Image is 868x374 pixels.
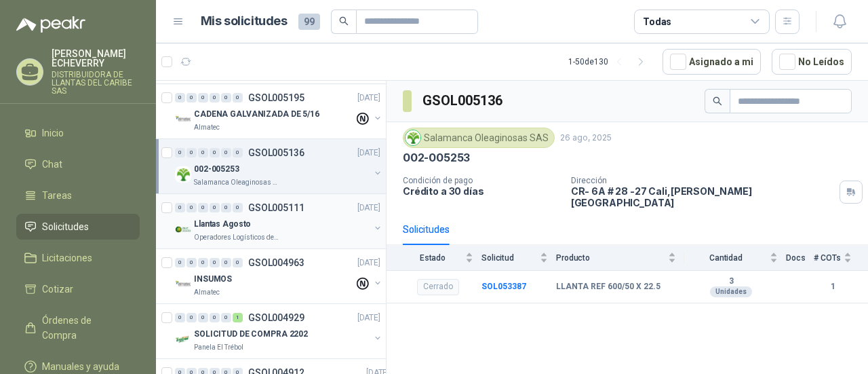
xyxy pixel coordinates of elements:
div: 0 [210,258,220,267]
span: Cotizar [42,282,73,297]
button: Asignado a mi [663,49,761,75]
a: Chat [16,151,140,177]
span: Producto [556,253,665,263]
span: Manuales y ayuda [42,359,119,374]
p: [PERSON_NAME] ECHEVERRY [52,49,140,68]
div: 0 [210,93,220,102]
div: 0 [221,93,231,102]
p: CADENA GALVANIZADA DE 5/16 [194,108,319,121]
div: 0 [198,148,208,157]
p: DISTRIBUIDORA DE LLANTAS DEL CARIBE SAS [52,71,140,95]
div: 0 [221,313,231,322]
div: 0 [175,93,185,102]
div: 0 [175,258,185,267]
div: 0 [233,93,243,102]
span: Licitaciones [42,250,92,265]
div: 0 [233,203,243,212]
div: 0 [198,313,208,322]
div: 0 [210,203,220,212]
span: Estado [403,253,462,263]
b: 1 [814,280,852,293]
div: 1 [233,313,243,322]
img: Logo peakr [16,16,85,33]
p: Dirección [571,176,834,185]
div: 0 [221,203,231,212]
p: [DATE] [357,92,380,105]
div: 0 [221,148,231,157]
img: Company Logo [406,130,420,145]
p: 002-005253 [403,151,470,165]
p: GSOL005136 [248,148,304,157]
div: Cerrado [417,279,459,295]
p: [DATE] [357,202,380,214]
a: 0 0 0 0 0 0 GSOL005136[DATE] Company Logo002-005253Salamanca Oleaginosas SAS [175,145,383,188]
a: SOL053387 [481,282,526,291]
a: Cotizar [16,276,140,302]
a: 0 0 0 0 0 0 GSOL005111[DATE] Company LogoLlantas AgostoOperadores Logísticos del Caribe [175,200,383,243]
p: CR- 6A # 28 -27 Cali , [PERSON_NAME][GEOGRAPHIC_DATA] [571,185,834,208]
p: GSOL005111 [248,203,304,212]
a: 0 0 0 0 0 0 GSOL005195[DATE] Company LogoCADENA GALVANIZADA DE 5/16Almatec [175,90,383,133]
a: Inicio [16,120,140,146]
a: Licitaciones [16,245,140,271]
b: LLANTA REF 600/50 X 22.5 [556,282,660,293]
div: 0 [210,313,220,322]
span: search [713,96,722,106]
p: SOLICITUD DE COMPRA 2202 [194,328,308,341]
a: 0 0 0 0 0 0 GSOL004963[DATE] Company LogoINSUMOSAlmatec [175,255,383,298]
div: 0 [186,148,197,157]
p: [DATE] [357,257,380,269]
th: Docs [786,245,814,270]
div: 0 [186,93,197,102]
th: # COTs [814,245,868,270]
p: GSOL004929 [248,313,304,322]
div: 0 [186,203,197,212]
div: 0 [210,148,220,157]
div: 0 [186,258,197,267]
span: 99 [298,14,320,30]
h1: Mis solicitudes [201,12,288,31]
img: Company Logo [175,331,191,348]
p: Almatec [194,122,220,133]
p: GSOL004963 [248,258,304,267]
span: Tareas [42,188,72,203]
span: Chat [42,157,62,172]
div: 0 [233,148,243,157]
p: Operadores Logísticos del Caribe [194,232,279,243]
p: Salamanca Oleaginosas SAS [194,177,279,188]
img: Company Logo [175,276,191,293]
span: Cantidad [684,253,767,263]
img: Company Logo [175,111,191,128]
a: Órdenes de Compra [16,307,140,348]
p: [DATE] [357,312,380,324]
a: 0 0 0 0 0 1 GSOL004929[DATE] Company LogoSOLICITUD DE COMPRA 2202Panela El Trébol [175,310,383,353]
div: 0 [233,258,243,267]
div: 0 [198,93,208,102]
div: Salamanca Oleaginosas SAS [403,128,555,148]
div: 0 [175,148,185,157]
span: # COTs [814,253,841,263]
p: Almatec [194,287,220,298]
div: 1 - 50 de 130 [568,51,652,73]
div: Unidades [710,286,752,297]
p: INSUMOS [194,273,232,286]
th: Producto [556,245,684,270]
img: Company Logo [175,166,191,183]
div: 0 [221,258,231,267]
span: Inicio [42,126,64,141]
p: 26 ago, 2025 [560,132,612,145]
button: No Leídos [772,49,852,75]
p: [DATE] [357,147,380,160]
th: Cantidad [684,245,786,270]
th: Solicitud [481,245,556,270]
a: Solicitudes [16,214,140,240]
span: Órdenes de Compra [42,313,127,343]
a: Tareas [16,183,140,208]
img: Company Logo [175,221,191,238]
p: Panela El Trébol [194,342,243,353]
div: Solicitudes [403,222,450,237]
div: Todas [643,14,671,29]
h3: GSOL005136 [422,90,505,111]
span: search [339,16,349,26]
